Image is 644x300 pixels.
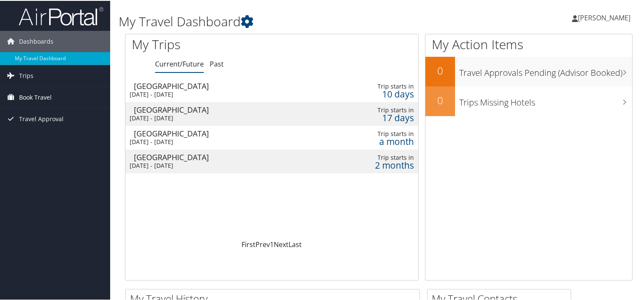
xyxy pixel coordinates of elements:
a: Past [210,58,224,68]
a: 1 [270,239,274,248]
a: [PERSON_NAME] [572,4,639,30]
div: Trip starts in [346,82,414,89]
a: Current/Future [155,58,204,68]
div: [DATE] - [DATE] [130,114,315,121]
h3: Travel Approvals Pending (Advisor Booked) [459,62,632,78]
a: Last [289,239,302,248]
div: [GEOGRAPHIC_DATA] [134,129,319,136]
h1: My Trips [132,35,290,53]
div: [GEOGRAPHIC_DATA] [134,105,319,113]
div: [GEOGRAPHIC_DATA] [134,81,319,89]
div: 17 days [346,113,414,121]
h2: 0 [425,63,455,77]
div: [DATE] - [DATE] [130,137,315,145]
span: [PERSON_NAME] [578,12,630,22]
a: Prev [255,239,270,248]
span: Book Travel [19,86,52,107]
div: 10 days [346,89,414,97]
span: Travel Approval [19,108,64,129]
div: 2 months [346,161,414,168]
a: Next [274,239,289,248]
div: Trip starts in [346,106,414,113]
div: Trip starts in [346,129,414,137]
a: 0Trips Missing Hotels [425,86,632,115]
span: Dashboards [19,30,53,51]
img: airportal-logo.png [19,6,103,25]
h2: 0 [425,92,455,107]
div: [GEOGRAPHIC_DATA] [134,153,319,160]
h3: Trips Missing Hotels [459,92,632,108]
span: Trips [19,64,33,86]
h1: My Travel Dashboard [119,12,466,30]
div: Trip starts in [346,153,414,161]
h1: My Action Items [425,35,632,53]
a: First [241,239,255,248]
a: 0Travel Approvals Pending (Advisor Booked) [425,56,632,86]
div: [DATE] - [DATE] [130,90,315,97]
div: [DATE] - [DATE] [130,161,315,169]
div: a month [346,137,414,144]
